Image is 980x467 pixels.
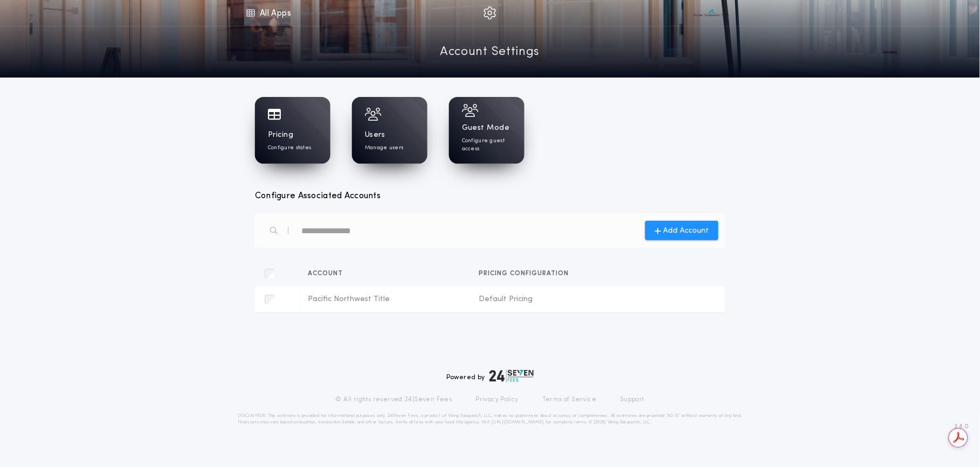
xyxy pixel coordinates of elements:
[476,395,519,404] a: Privacy Policy
[336,395,452,404] p: © All rights reserved. 24|Seven Fees
[352,97,427,164] a: UsersManage users
[440,43,540,62] a: Account Settings
[693,8,730,18] img: vs-icon
[462,123,510,134] h1: Guest Mode
[449,97,524,164] a: Guest ModeConfigure guest access
[489,370,534,382] img: logo
[484,6,496,19] img: img
[308,294,462,305] span: Pacific Northwest Title
[462,137,512,153] p: Configure guest access
[268,144,312,152] p: Configure states
[479,294,665,305] span: Default Pricing
[446,370,534,382] div: Powered by
[645,221,719,240] button: Add Account
[542,395,596,404] a: Terms of Service
[491,420,544,424] a: [URL][DOMAIN_NAME]
[238,413,742,426] p: DISCLAIMER: This estimate is provided for informational purposes only. 24|Seven Fees, a product o...
[308,270,348,277] span: Account
[365,144,403,152] p: Manage users
[479,270,574,277] span: Pricing configuration
[255,190,725,203] h3: Configure Associated Accounts
[955,422,969,431] span: 3.8.0
[664,225,709,236] span: Add Account
[365,130,385,141] h1: Users
[255,97,330,164] a: PricingConfigure states
[268,130,293,141] h1: Pricing
[620,395,644,404] a: Support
